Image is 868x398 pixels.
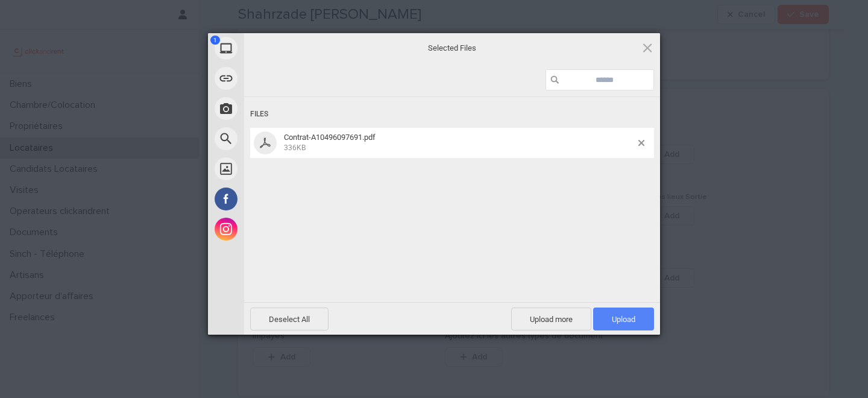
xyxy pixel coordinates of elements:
span: Click here or hit ESC to close picker [641,41,654,54]
span: Upload [593,308,654,330]
div: Instagram [208,214,353,244]
span: Upload more [511,308,591,330]
div: Link (URL) [208,63,353,93]
span: Upload [612,315,635,324]
div: Files [250,103,654,125]
div: Unsplash [208,154,353,184]
div: Take Photo [208,93,353,124]
span: Deselect All [250,308,329,330]
div: Facebook [208,184,353,214]
span: Contrat-A10496097691.pdf [284,133,376,142]
div: My Device [208,33,353,63]
span: 1 [210,36,220,45]
span: Selected Files [332,43,573,54]
span: Contrat-A10496097691.pdf [280,133,638,153]
div: Web Search [208,124,353,154]
span: 336KB [284,144,306,152]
